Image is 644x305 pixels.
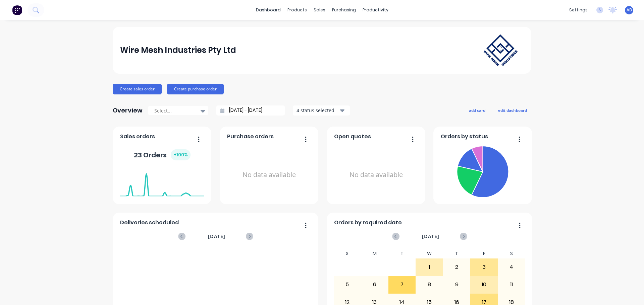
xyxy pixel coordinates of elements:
[120,133,155,141] span: Sales orders
[329,5,359,15] div: purchasing
[477,28,524,73] img: Wire Mesh Industries Pty Ltd
[441,133,488,141] span: Orders by status
[359,5,392,15] div: productivity
[334,276,361,293] div: 5
[471,276,497,293] div: 10
[443,259,470,276] div: 2
[310,5,329,15] div: sales
[334,143,418,207] div: No data available
[494,106,531,115] button: edit dashboard
[416,249,443,258] div: W
[443,276,470,293] div: 9
[208,233,225,240] span: [DATE]
[113,84,162,94] button: Create sales order
[389,276,416,293] div: 7
[470,249,498,258] div: F
[167,84,224,94] button: Create purchase order
[498,259,525,276] div: 4
[253,5,284,15] a: dashboard
[627,7,632,13] span: AB
[422,233,439,240] span: [DATE]
[443,249,471,258] div: T
[361,249,388,258] div: M
[498,249,525,258] div: S
[361,276,388,293] div: 6
[171,149,191,160] div: + 100 %
[227,133,274,141] span: Purchase orders
[471,259,497,276] div: 3
[334,219,402,227] span: Orders by required date
[416,276,443,293] div: 8
[498,276,525,293] div: 11
[334,249,361,258] div: S
[566,5,591,15] div: settings
[293,105,350,116] button: 4 status selected
[120,44,236,57] div: Wire Mesh Industries Pty Ltd
[113,104,143,117] div: Overview
[465,106,490,115] button: add card
[297,107,339,114] div: 4 status selected
[284,5,310,15] div: products
[416,259,443,276] div: 1
[134,149,191,160] div: 23 Orders
[12,5,22,15] img: Factory
[334,133,371,141] span: Open quotes
[388,249,416,258] div: T
[227,143,311,207] div: No data available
